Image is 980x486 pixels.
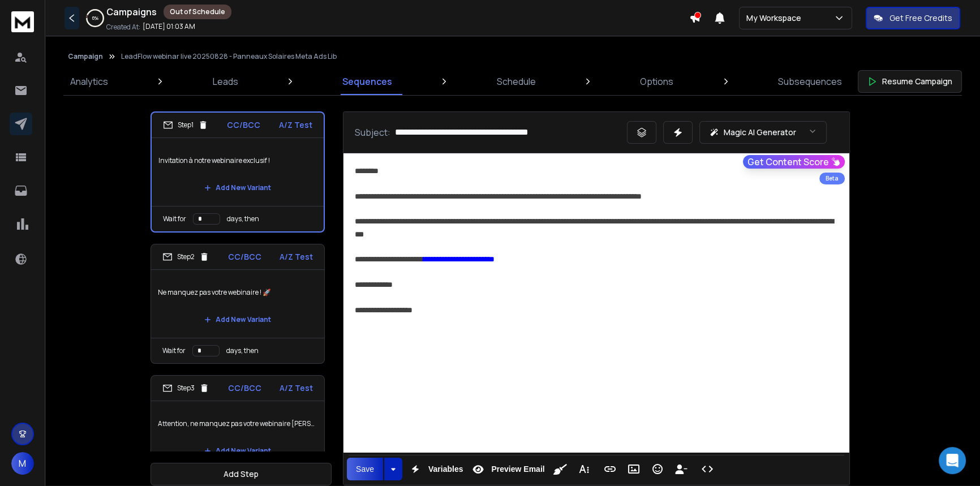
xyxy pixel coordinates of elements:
button: Insert Image (Ctrl+P) [623,458,644,480]
button: Save [347,458,383,480]
button: Add New Variant [195,177,280,199]
p: Wait for [162,346,186,355]
button: Get Free Credits [866,7,960,29]
p: Leads [213,75,238,88]
p: Wait for [163,214,186,223]
p: Options [640,75,673,88]
button: M [11,452,34,475]
p: A/Z Test [280,382,313,394]
button: Insert Link (Ctrl+K) [599,458,621,480]
span: Preview Email [489,465,547,474]
p: Ne manquez pas votre webinaire ! 🚀 [158,277,317,308]
a: Leads [206,68,245,95]
button: More Text [573,458,595,480]
a: Schedule [490,68,543,95]
p: Attention, ne manquez pas votre webinaire [PERSON_NAME] ! 🚀 [158,408,317,440]
a: Analytics [63,68,115,95]
p: Invitation à notre webinaire exclusif ! [158,145,317,177]
button: Clean HTML [549,458,571,480]
p: Get Free Credits [889,12,952,24]
div: Step 3 [162,383,209,393]
li: Step1CC/BCCA/Z TestInvitation à notre webinaire exclusif !Add New VariantWait fordays, then [151,111,325,233]
div: Step 1 [163,120,208,130]
div: Step 2 [162,252,209,262]
button: Add New Variant [195,308,280,331]
h1: Campaigns [106,5,157,19]
p: CC/BCC [227,119,260,131]
button: Emoticons [647,458,668,480]
p: CC/BCC [228,382,261,394]
button: Add Step [151,463,332,485]
div: Out of Schedule [164,5,231,19]
p: My Workspace [746,12,806,24]
span: Variables [426,465,466,474]
button: Add New Variant [195,440,280,462]
p: Created At: [106,23,140,32]
p: [DATE] 01:03 AM [143,22,195,31]
button: Get Content Score [743,155,845,169]
button: Variables [405,458,466,480]
p: Schedule [497,75,536,88]
button: Insert Unsubscribe Link [670,458,692,480]
p: Subsequences [778,75,842,88]
button: Campaign [68,52,103,61]
div: Open Intercom Messenger [939,447,966,474]
p: days, then [227,214,259,223]
button: Resume Campaign [858,70,962,93]
a: Options [633,68,680,95]
p: Subject: [355,126,390,139]
p: Magic AI Generator [724,127,796,138]
p: days, then [226,346,259,355]
a: Subsequences [771,68,849,95]
p: LeadFlow webinar live 20250828 - Panneaux Solaires Meta Ads Lib [121,52,337,61]
a: Sequences [336,68,399,95]
p: Analytics [70,75,108,88]
div: Beta [819,173,845,184]
button: Preview Email [467,458,547,480]
p: CC/BCC [228,251,261,263]
button: Magic AI Generator [699,121,827,144]
img: logo [11,11,34,32]
p: Sequences [342,75,392,88]
p: 6 % [92,15,98,21]
p: A/Z Test [280,251,313,263]
li: Step2CC/BCCA/Z TestNe manquez pas votre webinaire ! 🚀Add New VariantWait fordays, then [151,244,325,364]
p: A/Z Test [279,119,312,131]
button: Code View [697,458,718,480]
